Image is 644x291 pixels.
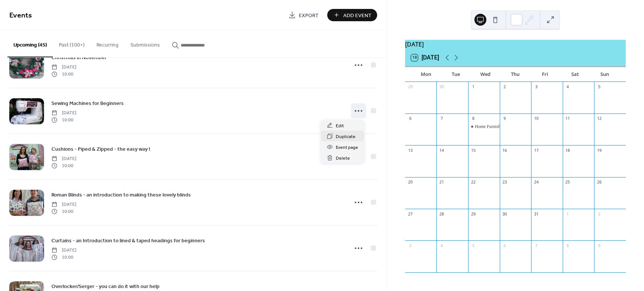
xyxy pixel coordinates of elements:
[407,211,413,217] div: 27
[533,179,539,185] div: 24
[407,243,413,248] div: 3
[51,283,160,291] span: Overlocker/Serger - you can do it with our help
[596,84,602,90] div: 5
[51,145,150,153] span: Cushions - Piped & Zipped - the easy way !
[407,147,413,153] div: 13
[439,84,444,90] div: 30
[565,84,571,90] div: 4
[502,116,508,121] div: 9
[533,211,539,217] div: 31
[124,30,166,57] button: Submissions
[533,243,539,248] div: 7
[439,116,444,121] div: 7
[51,110,76,116] span: [DATE]
[441,67,471,82] div: Tue
[51,71,76,77] span: 10:00
[502,179,508,185] div: 23
[407,84,413,90] div: 29
[53,30,91,57] button: Past (100+)
[560,67,590,82] div: Sat
[51,145,150,153] a: Cushions - Piped & Zipped - the easy way !
[533,84,539,90] div: 3
[533,116,539,121] div: 10
[336,154,350,162] span: Delete
[407,116,413,121] div: 6
[405,40,626,49] div: [DATE]
[7,30,53,57] button: Upcoming (45)
[596,211,602,217] div: 2
[283,9,324,21] a: Export
[327,9,377,21] button: Add Event
[51,191,191,199] span: Roman Blinds - an introduction to making these lovely blinds
[51,282,160,291] a: Overlocker/Serger - you can do it with our help
[470,147,476,153] div: 15
[596,179,602,185] div: 26
[336,144,358,151] span: Event page
[51,208,76,215] span: 10:00
[51,54,107,62] span: Christmas in November
[51,99,124,108] a: Sewing Machines for Beginners
[475,124,582,130] div: Home Furnishings Certificate Course Level 1 - Wednesdays
[407,179,413,185] div: 20
[502,211,508,217] div: 30
[91,30,124,57] button: Recurring
[565,147,571,153] div: 18
[502,147,508,153] div: 16
[439,243,444,248] div: 4
[470,211,476,217] div: 29
[470,84,476,90] div: 1
[51,254,76,260] span: 10:00
[343,12,372,19] span: Add Event
[565,116,571,121] div: 11
[299,12,319,19] span: Export
[51,156,76,162] span: [DATE]
[596,243,602,248] div: 9
[336,133,356,141] span: Duplicate
[411,67,441,82] div: Mon
[565,179,571,185] div: 25
[590,67,620,82] div: Sun
[51,53,107,62] a: Christmas in November
[530,67,560,82] div: Fri
[596,147,602,153] div: 19
[565,211,571,217] div: 1
[470,243,476,248] div: 5
[51,247,76,254] span: [DATE]
[51,237,205,245] span: Curtains - an Introduction to lined & taped headings for beginners
[470,116,476,121] div: 8
[51,116,76,123] span: 10:00
[468,124,500,130] div: Home Furnishings Certificate Course Level 1 - Wednesdays
[501,67,530,82] div: Thu
[502,84,508,90] div: 2
[533,147,539,153] div: 17
[51,191,191,199] a: Roman Blinds - an introduction to making these lovely blinds
[439,179,444,185] div: 21
[471,67,501,82] div: Wed
[51,162,76,169] span: 10:00
[439,211,444,217] div: 28
[51,100,124,108] span: Sewing Machines for Beginners
[51,201,76,208] span: [DATE]
[596,116,602,121] div: 12
[51,236,205,245] a: Curtains - an Introduction to lined & taped headings for beginners
[470,179,476,185] div: 22
[565,243,571,248] div: 8
[408,52,442,63] button: 18[DATE]
[9,8,32,23] span: Events
[502,243,508,248] div: 6
[51,64,76,71] span: [DATE]
[439,147,444,153] div: 14
[336,122,344,130] span: Edit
